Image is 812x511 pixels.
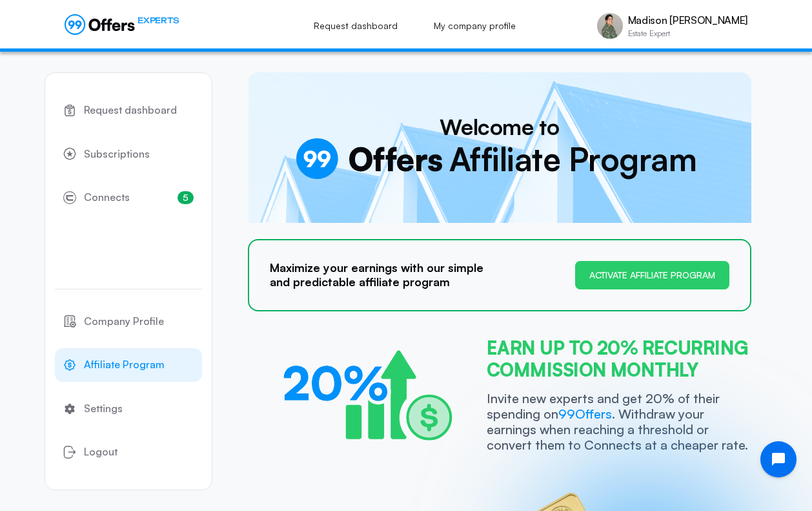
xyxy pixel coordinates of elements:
[55,435,202,469] button: Logout
[449,143,696,175] span: Affiliate Program
[299,12,412,40] a: Request dashboard
[575,261,729,289] button: Activate affiliate program
[296,116,703,138] span: Welcome to
[55,181,202,214] a: Connects5
[84,189,130,206] span: Connects
[487,337,751,391] h2: Earn UP TO 20% Recurring commission monthly
[628,30,747,37] p: Estate Expert
[84,357,165,373] span: Affiliate Program
[280,350,452,441] img: Advantages
[296,138,338,180] img: logo
[55,392,202,426] a: Settings
[487,391,751,453] p: Invite new experts and get 20% of their spending on . Withdraw your earnings when reaching a thre...
[628,14,747,26] p: Madison [PERSON_NAME]
[65,14,179,35] a: EXPERTS
[137,14,179,26] span: EXPERTS
[84,146,150,163] span: Subscriptions
[84,313,164,330] span: Company Profile
[558,406,612,422] span: 99Offers
[84,444,117,461] span: Logout
[178,191,194,204] span: 5
[597,13,623,39] img: Madison Renteria
[55,348,202,382] a: Affiliate Program
[55,305,202,339] a: Company Profile
[84,102,177,119] span: Request dashboard
[420,12,530,40] a: My company profile
[84,401,123,417] span: Settings
[270,261,500,289] p: Maximize your earnings with our simple and predictable affiliate program
[55,94,202,127] a: Request dashboard
[348,143,443,175] span: Offers
[55,138,202,171] a: Subscriptions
